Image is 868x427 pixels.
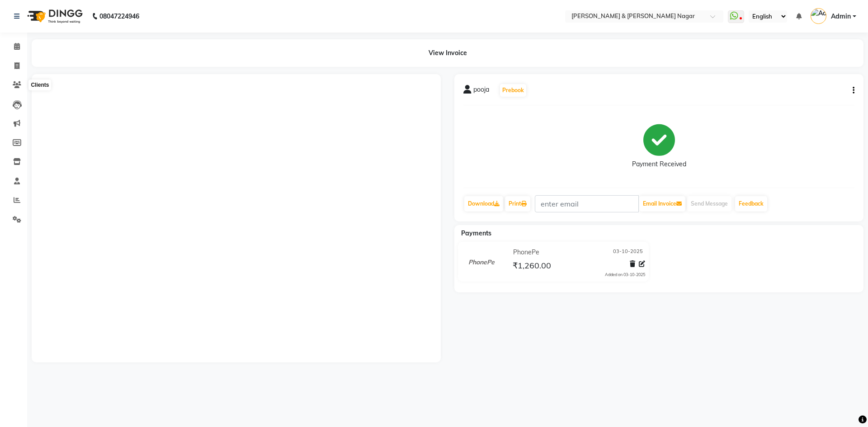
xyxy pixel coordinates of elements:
[613,248,643,257] span: 03-10-2025
[605,272,645,278] div: Added on 03-10-2025
[632,160,686,169] div: Payment Received
[811,8,826,24] img: Admin
[464,196,503,211] a: Download
[473,85,489,98] span: pooja
[831,12,851,21] span: Admin
[461,229,491,237] span: Payments
[735,196,767,211] a: Feedback
[513,248,539,257] span: PhonePe
[28,80,51,90] div: Clients
[513,260,551,273] span: ₹1,260.00
[639,196,685,211] button: Email Invoice
[535,195,639,212] input: enter email
[505,196,530,211] a: Print
[687,196,731,211] button: Send Message
[32,39,863,67] div: View Invoice
[99,4,139,29] b: 08047224946
[23,4,85,29] img: logo
[500,84,526,97] button: Prebook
